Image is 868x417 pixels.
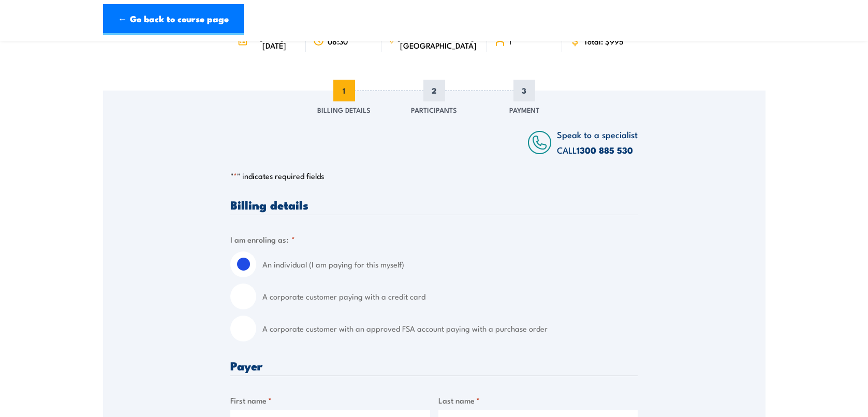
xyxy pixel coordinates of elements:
span: 2 [423,80,445,101]
h3: Billing details [230,199,638,211]
span: [GEOGRAPHIC_DATA] - [GEOGRAPHIC_DATA] [398,32,480,50]
label: A corporate customer paying with a credit card [262,284,638,309]
span: Participants [411,105,457,115]
p: " " indicates required fields [230,171,638,181]
a: ← Go back to course page [103,4,244,35]
span: 1 [509,37,511,46]
span: 08:30 [328,37,348,46]
span: Billing Details [317,105,371,115]
span: 3 [513,80,535,101]
span: [DATE] - [DATE] [251,32,299,50]
span: 1 [333,80,355,101]
a: 1300 885 530 [577,143,633,157]
label: Last name [438,394,638,406]
span: Total: $995 [584,37,624,46]
h3: Payer [230,360,638,371]
span: Speak to a specialist CALL [557,128,638,156]
legend: I am enroling as: [230,233,295,245]
label: A corporate customer with an approved FSA account paying with a purchase order [262,316,638,341]
label: An individual (I am paying for this myself) [262,251,638,277]
label: First name [230,394,430,406]
span: Payment [509,105,539,115]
